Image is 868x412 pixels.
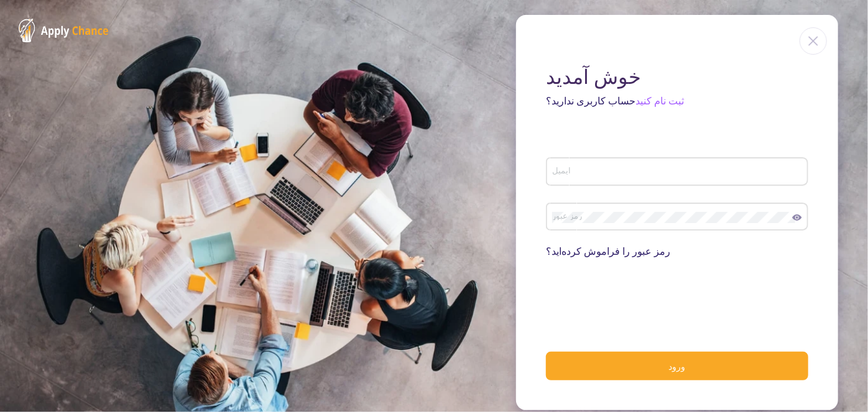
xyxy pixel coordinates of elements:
[546,273,735,322] iframe: reCAPTCHA
[546,244,670,258] a: رمز عبور را فراموش کرده‌اید؟
[635,94,684,108] a: ثبت نام کنید
[669,360,686,372] font: ورود
[546,352,808,381] button: ورود
[19,19,109,42] img: لوگو ApplyChance
[546,94,635,108] font: حساب کاربری ندارید؟
[546,63,641,89] font: خوش آمدید
[800,27,827,55] img: آیکون بستن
